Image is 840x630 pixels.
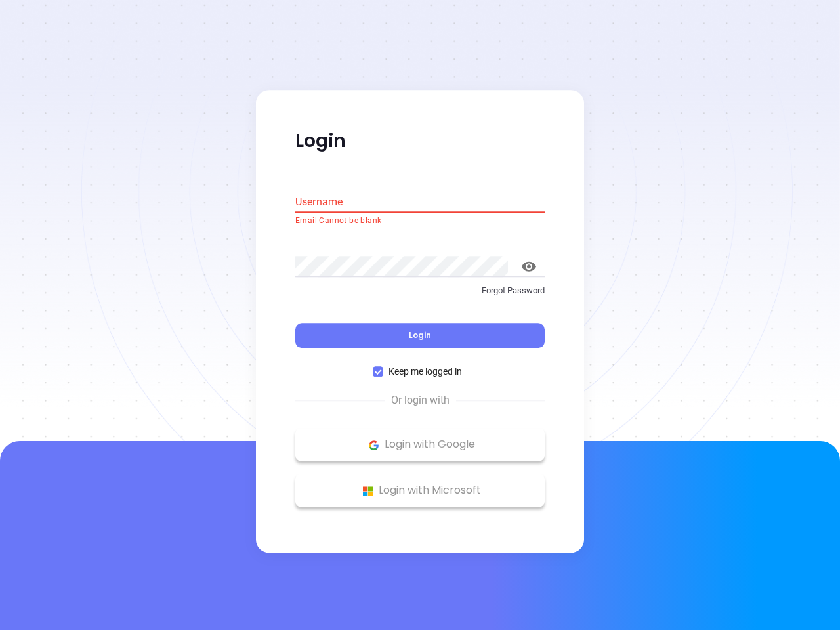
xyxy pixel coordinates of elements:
button: Google Logo Login with Google [295,429,545,461]
button: Microsoft Logo Login with Microsoft [295,474,545,507]
p: Email Cannot be blank [295,215,545,228]
p: Login with Microsoft [302,481,538,501]
img: Google Logo [366,437,382,453]
span: Keep me logged in [383,365,467,379]
span: Or login with [385,393,456,409]
span: Login [409,330,431,341]
p: Login [295,129,545,153]
a: Forgot Password [295,284,545,308]
p: Forgot Password [295,284,545,297]
p: Login with Google [302,435,538,455]
button: Login [295,324,545,348]
img: Microsoft Logo [360,483,376,499]
button: toggle password visibility [513,251,545,282]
